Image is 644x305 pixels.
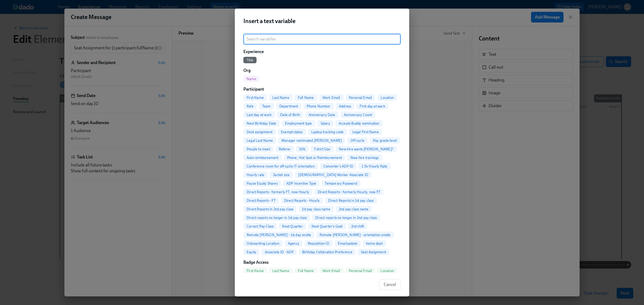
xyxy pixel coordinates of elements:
span: Last day at work [243,113,275,117]
button: Temporary Password [321,180,360,187]
span: Seat Assignment [358,250,389,254]
button: Last Name [269,267,292,274]
span: Phone Number [303,104,334,108]
button: Address [336,103,354,109]
span: New hire wants [PERSON_NAME]? [336,147,397,151]
button: Legal Last Name [243,137,276,144]
span: Onboarding Location [243,241,283,246]
span: Conference room for off-cycle IT orientation [243,164,318,168]
button: Correct Pay Class [243,223,277,229]
span: Anniversary Count [341,113,375,117]
button: Direct Reports - Hourly [281,197,323,204]
span: 1.5x Hourly Rate [358,164,390,168]
input: Search variables [243,34,401,44]
span: Legal First Name [349,130,382,134]
h6: Badge Access [243,259,401,265]
button: Manager nominated [PERSON_NAME] [278,137,345,144]
span: Last Name [269,96,292,100]
button: [DEMOGRAPHIC_DATA] Worker Associate ID [295,172,371,178]
span: Department [276,104,301,108]
h6: Org [243,68,401,73]
span: Work Email [319,96,343,100]
span: 2nd shift [348,224,367,228]
span: Next Quarter [279,224,306,228]
button: Direct Reports - formerly Hourly, now FT [314,189,383,195]
button: Salary [317,120,333,127]
button: Jacket size [270,172,293,178]
button: Remote [PERSON_NAME] - 1st day onsite [243,232,314,238]
span: Direct Reports - formerly Hourly, now FT [314,190,383,194]
span: Name [243,77,259,81]
button: Referer [276,146,294,152]
span: Date of Birth [277,113,303,117]
span: Remote [PERSON_NAME] - 1st day onsite [243,233,314,237]
span: Salary [317,121,333,125]
button: Emailupdate [335,240,361,247]
button: 2nd shift [348,223,367,229]
span: Cancel [384,282,396,287]
button: Next Quarter [279,223,306,229]
span: Emailupdate [335,241,361,246]
h6: Participant [243,86,401,92]
span: Correct Pay Class [243,224,277,228]
span: First day at work [356,104,388,108]
span: Work Email [319,269,343,273]
span: Direct Reports - Hourly [281,199,323,203]
span: Associate ID - ADP [262,250,297,254]
button: Direct Reports in 1st pay class [325,197,377,204]
button: Equity [243,249,259,255]
button: Direct reports no longer in 2nd pay class [312,214,380,221]
button: SSN [296,146,309,152]
span: Role [243,104,257,108]
button: ADP Incentive Type [283,180,320,187]
button: Conference room for off-cycle IT orientation [243,163,318,169]
button: Requisition ID [305,240,332,247]
button: Full Name [295,94,317,101]
span: Title [243,58,257,62]
span: SSN [296,147,309,151]
button: Laptop tracking code [308,129,347,135]
button: Remote [PERSON_NAME] - orientation onsite [316,232,394,238]
span: Off-cycle [347,139,368,143]
span: Last Name [269,269,292,273]
button: Converter's ADP ID [320,163,357,169]
span: Phone, Hot Spot or Reimbursement [284,156,345,160]
button: Employment type [282,120,315,127]
button: Phone Number [303,103,334,109]
h2: Insert a text variable [243,17,401,25]
span: Location [377,96,397,100]
span: Agency [285,241,302,246]
span: Requisition ID [305,241,332,246]
span: First Name [243,269,267,273]
button: Personal Email [346,94,375,101]
span: ADP Incentive Type [283,181,320,185]
span: Next Quarter's Goal [308,224,346,228]
span: Anniversary Date [305,113,338,117]
span: Birthday Celebration Preference [299,250,356,254]
span: Auto reimbursement [243,156,282,160]
button: Pause Equity Shares [243,180,281,187]
span: Personal Email [346,96,375,100]
span: Direct Reports in 1st pay class [325,199,377,203]
span: Direct reports no longer in 2nd pay class [312,216,380,220]
button: 2nd pay class name [336,206,372,212]
button: Accepts Buddy nomination [335,120,383,127]
span: Pay grade level [370,139,400,143]
button: Agency [285,240,302,247]
button: First day at work [356,103,388,109]
button: Next Quarter's Goal [308,223,346,229]
span: Converter's ADP ID [320,164,357,168]
button: Auto reimbursement [243,154,282,161]
button: Direct reports no longer in 1st pay class [243,214,310,221]
button: People to meet [243,146,273,152]
button: Department [276,103,301,109]
button: Work Email [319,267,343,274]
span: Full Name [295,269,317,273]
button: Full Name [295,267,317,274]
span: T-shirt Size [311,147,334,151]
button: Exempt status [278,129,306,135]
span: New hire trainings [347,156,382,160]
button: Onboarding Location [243,240,283,247]
button: Last Name [269,94,292,101]
button: T-shirt Size [311,146,334,152]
